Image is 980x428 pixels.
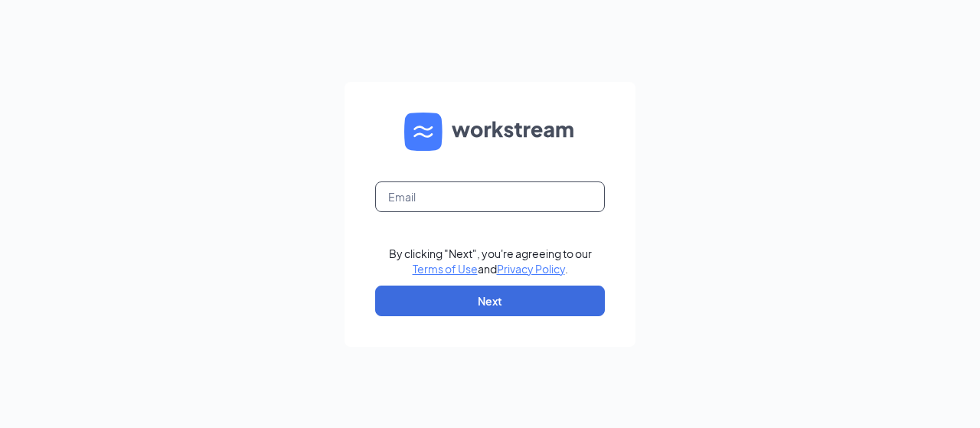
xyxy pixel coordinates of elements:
input: Email [375,181,605,212]
img: WS logo and Workstream text [404,113,576,151]
button: Next [375,286,605,316]
a: Privacy Policy [497,262,565,276]
div: By clicking "Next", you're agreeing to our and . [389,246,592,276]
a: Terms of Use [413,262,478,276]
